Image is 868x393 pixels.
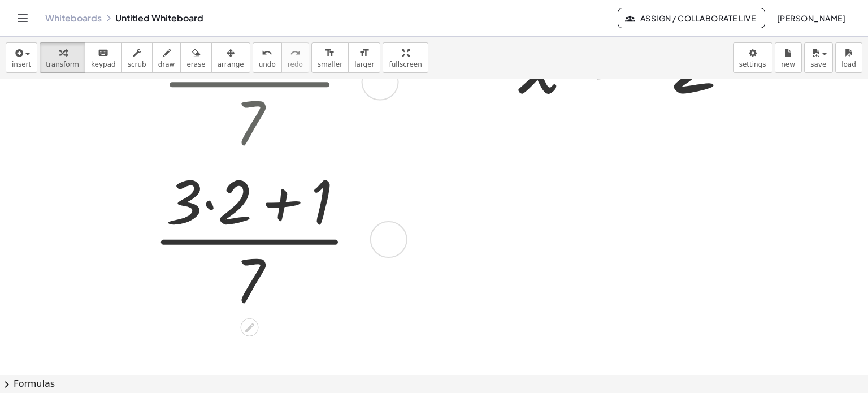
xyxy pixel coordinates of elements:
span: undo [259,61,276,68]
button: draw [152,42,181,73]
i: format_size [359,46,370,60]
span: save [810,61,826,68]
span: settings [739,61,766,68]
button: format_sizesmaller [311,42,349,73]
button: format_sizelarger [348,42,380,73]
span: new [781,61,795,68]
button: undoundo [253,42,282,73]
button: new [775,42,802,73]
span: insert [12,61,31,68]
button: Assign / Collaborate Live [618,8,765,28]
span: larger [354,61,374,68]
span: keypad [91,61,116,68]
button: scrub [121,42,153,73]
button: erase [180,42,211,73]
button: insert [6,42,37,73]
i: undo [262,46,272,60]
span: erase [186,61,205,68]
span: load [841,61,856,68]
button: redoredo [281,42,309,73]
i: keyboard [98,46,108,60]
button: Toggle navigation [14,9,32,27]
span: [PERSON_NAME] [776,13,845,23]
span: draw [158,61,175,68]
button: keyboardkeypad [85,42,122,73]
button: [PERSON_NAME] [767,8,854,28]
span: smaller [318,61,342,68]
span: transform [46,61,79,68]
button: arrange [211,42,250,73]
span: redo [288,61,303,68]
a: Whiteboards [45,12,102,24]
i: redo [290,46,301,60]
button: transform [40,42,85,73]
button: fullscreen [383,42,428,73]
span: arrange [218,61,244,68]
button: settings [733,42,772,73]
div: Edit math [241,318,259,336]
span: Assign / Collaborate Live [627,13,756,23]
button: load [835,42,862,73]
span: scrub [128,61,146,68]
button: save [804,42,833,73]
span: fullscreen [389,61,422,68]
i: format_size [324,46,335,60]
